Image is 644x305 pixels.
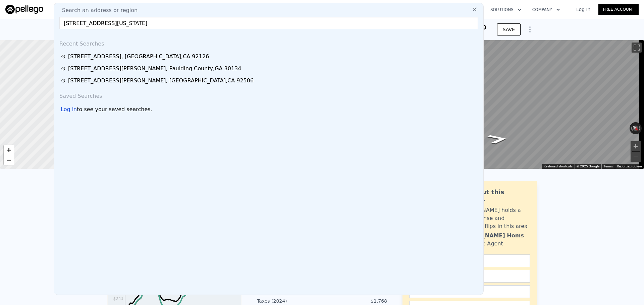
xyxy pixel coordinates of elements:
[322,298,387,304] div: $1,768
[68,77,254,85] div: [STREET_ADDRESS][PERSON_NAME] , [GEOGRAPHIC_DATA] , CA 92506
[57,34,481,51] div: Recent Searches
[57,87,481,103] div: Saved Searches
[603,164,613,168] a: Terms (opens in new tab)
[68,65,241,73] div: [STREET_ADDRESS][PERSON_NAME] , Paulding County , GA 30134
[7,156,11,164] span: −
[632,43,642,53] button: Toggle fullscreen view
[455,187,530,206] div: Ask about this property
[523,23,537,36] button: Show Options
[577,164,599,168] span: © 2025 Google
[455,232,524,240] div: [PERSON_NAME] Homs
[630,122,642,134] button: Reset the view
[631,141,641,151] button: Zoom in
[61,105,77,113] div: Log in
[485,4,527,16] button: Solutions
[57,6,138,14] span: Search an address or region
[4,155,14,165] a: Zoom out
[113,296,123,301] tspan: $243
[455,206,530,230] div: [PERSON_NAME] holds a broker license and personally flips in this area
[638,122,642,134] button: Rotate clockwise
[61,65,479,73] a: [STREET_ADDRESS][PERSON_NAME], Paulding County,GA 30134
[544,164,573,169] button: Keyboard shortcuts
[479,132,517,146] path: Go Northwest, Summerdale Rd
[59,17,478,29] input: Enter an address, city, region, neighborhood or zip code
[497,23,521,35] button: SAVE
[61,53,479,61] a: [STREET_ADDRESS], [GEOGRAPHIC_DATA],CA 92126
[568,6,598,13] a: Log In
[631,152,641,162] button: Zoom out
[77,105,152,113] span: to see your saved searches.
[5,5,43,14] img: Pellego
[4,145,14,155] a: Zoom in
[598,4,639,15] a: Free Account
[630,122,633,134] button: Rotate counterclockwise
[7,146,11,154] span: +
[257,298,322,304] div: Taxes (2024)
[527,4,566,16] button: Company
[68,53,209,61] div: [STREET_ADDRESS] , [GEOGRAPHIC_DATA] , CA 92126
[61,77,479,85] a: [STREET_ADDRESS][PERSON_NAME], [GEOGRAPHIC_DATA],CA 92506
[617,164,642,168] a: Report a problem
